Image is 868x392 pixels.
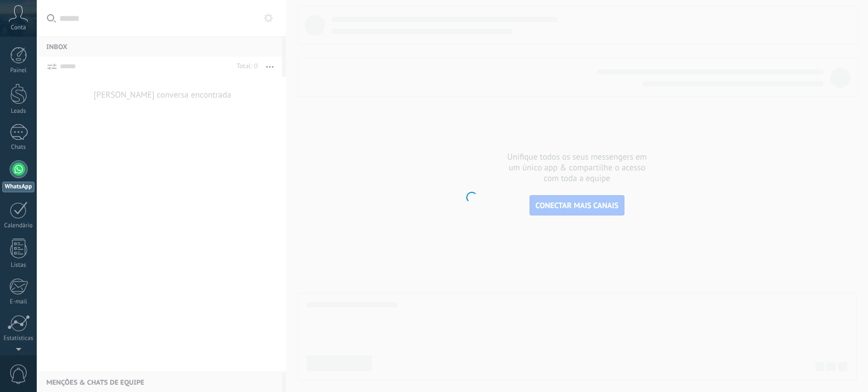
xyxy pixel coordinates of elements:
div: Calendário [2,222,35,230]
div: Listas [2,262,35,269]
div: Estatísticas [2,335,35,342]
div: WhatsApp [2,182,34,192]
span: Conta [11,24,26,32]
div: Painel [2,67,35,74]
div: Chats [2,144,35,151]
div: Leads [2,108,35,115]
div: E-mail [2,298,35,306]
